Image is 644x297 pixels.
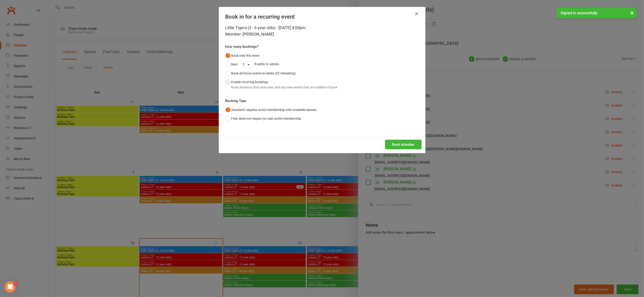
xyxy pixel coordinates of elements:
label: How many bookings? [225,44,259,49]
button: Standard: requires active membership with available classes [225,105,317,114]
iframe: Intercom live chat [5,281,16,292]
label: Booking Type [225,98,246,104]
h4: Book in for a recurring event [225,14,419,20]
button: Book attendee [385,140,422,149]
div: Events in series [225,60,419,69]
div: Little Tigers (3 - 6 year olds) - [DATE] 4:00pm Member: [PERSON_NAME] [225,25,419,37]
button: Book all future events in series (52 remaining) [225,69,296,78]
div: Book all future events in series (52 remaining) [231,71,296,76]
button: Book only this event [225,51,260,60]
button: Next [225,60,238,69]
button: Free: does not require (or use) active membership [225,114,301,123]
span: 4 [14,281,18,285]
div: Book all events that exist now, and any new events that are added in future [231,85,337,90]
button: Enable recurring bookingsBook all events that exist now, and any new events that are added in future [225,78,337,92]
button: Close [413,10,421,17]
